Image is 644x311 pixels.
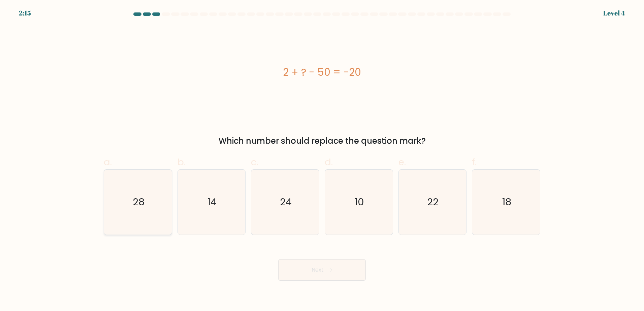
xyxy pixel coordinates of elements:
[251,155,258,169] span: c.
[278,259,366,281] button: Next
[355,195,364,209] text: 10
[19,8,31,18] div: 2:15
[104,65,540,80] div: 2 + ? - 50 = -20
[325,155,333,169] span: d.
[427,195,439,209] text: 22
[398,155,406,169] span: e.
[178,155,186,169] span: b.
[280,195,292,209] text: 24
[133,195,144,209] text: 28
[207,195,217,209] text: 14
[104,155,112,169] span: a.
[472,155,477,169] span: f.
[502,195,511,209] text: 18
[603,8,625,18] div: Level 4
[108,135,536,147] div: Which number should replace the question mark?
